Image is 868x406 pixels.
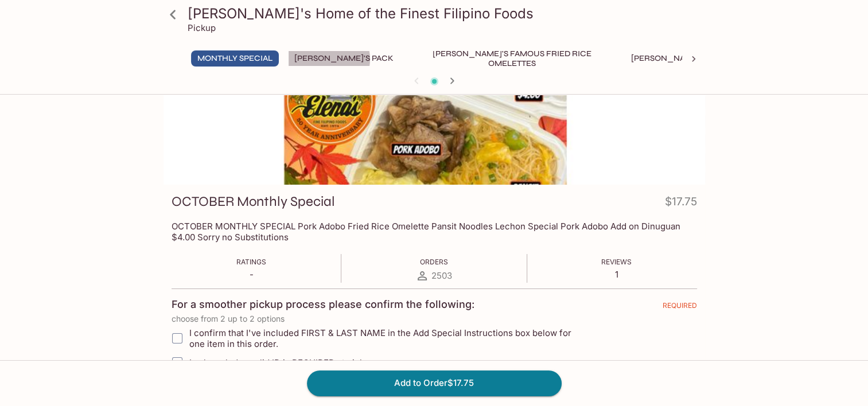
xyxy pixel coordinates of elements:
[188,5,700,22] h3: [PERSON_NAME]'s Home of the Finest Filipino Foods
[625,50,771,67] button: [PERSON_NAME]'s Mixed Plates
[191,50,279,67] button: Monthly Special
[172,314,697,323] p: choose from 2 up to 2 options
[172,298,474,311] h4: For a smoother pickup process please confirm the following:
[172,193,335,210] h3: OCTOBER Monthly Special
[601,269,632,280] p: 1
[307,370,562,396] button: Add to Order$17.75
[236,257,266,266] span: Ratings
[188,22,216,33] p: Pickup
[665,193,697,215] h4: $17.75
[601,257,632,266] span: Reviews
[172,221,697,243] p: OCTOBER MONTHLY SPECIAL Pork Adobo Fried Rice Omelette Pansit Noodles Lechon Special Pork Adobo A...
[288,50,400,67] button: [PERSON_NAME]'s Pack
[409,50,616,67] button: [PERSON_NAME]'s Famous Fried Rice Omelettes
[189,327,587,349] span: I confirm that I've included FIRST & LAST NAME in the Add Special Instructions box below for one ...
[164,33,705,185] div: OCTOBER Monthly Special
[236,269,266,280] p: -
[420,257,448,266] span: Orders
[189,357,377,368] span: I acknowledge valid ID is REQUIRED at pickup.
[431,270,452,281] span: 2503
[663,301,697,314] span: REQUIRED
